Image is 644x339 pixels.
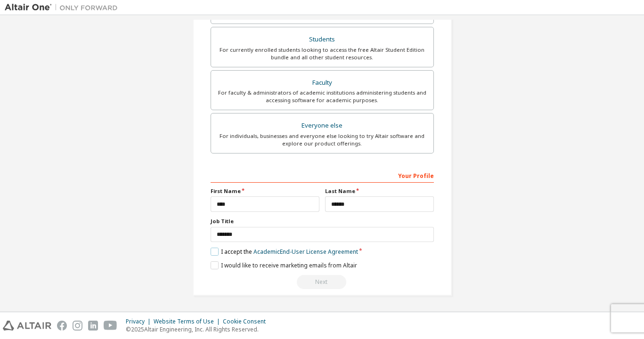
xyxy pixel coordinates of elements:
div: Faculty [217,76,428,89]
label: Job Title [211,218,434,225]
div: Students [217,33,428,46]
img: linkedin.svg [88,321,98,331]
img: youtube.svg [104,321,117,331]
div: Read and acccept EULA to continue [211,275,434,289]
div: Cookie Consent [223,318,271,325]
div: For currently enrolled students looking to access the free Altair Student Edition bundle and all ... [217,46,428,61]
img: instagram.svg [73,321,82,331]
p: © 2025 Altair Engineering, Inc. All Rights Reserved. [126,325,271,333]
label: First Name [211,187,319,195]
label: I accept the [211,248,358,256]
div: Your Profile [211,168,434,183]
label: I would like to receive marketing emails from Altair [211,261,357,269]
a: Academic End-User License Agreement [253,248,358,256]
img: facebook.svg [57,321,67,331]
img: altair_logo.svg [3,321,51,331]
img: Altair One [5,3,122,12]
div: Everyone else [217,119,428,132]
div: For faculty & administrators of academic institutions administering students and accessing softwa... [217,89,428,104]
div: For individuals, businesses and everyone else looking to try Altair software and explore our prod... [217,132,428,147]
div: Privacy [126,318,154,325]
div: Website Terms of Use [154,318,223,325]
label: Last Name [325,187,434,195]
